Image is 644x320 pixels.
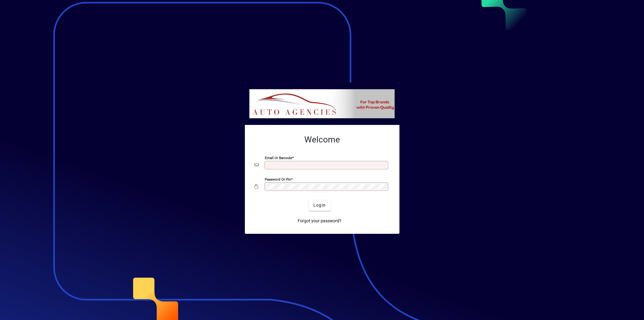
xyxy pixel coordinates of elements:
[309,200,331,211] button: Login
[255,135,390,145] h2: Welcome
[313,202,326,208] span: Login
[295,216,344,227] a: Forgot your password?
[298,218,341,224] span: Forgot your password?
[265,177,291,181] mat-label: Password or Pin
[265,155,292,160] mat-label: Email or Barcode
